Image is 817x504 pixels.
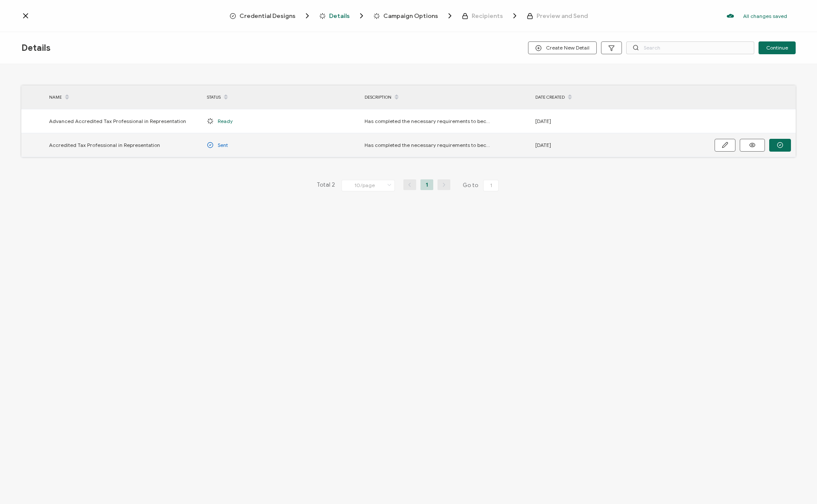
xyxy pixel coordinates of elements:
span: Preview and Send [537,13,588,19]
span: Accredited Tax Professional in Representation [49,140,160,150]
span: Recipients [472,13,503,19]
div: [DATE] [531,140,689,150]
span: Create New Detail [535,45,589,51]
span: Campaign Options [373,12,454,20]
input: Select [341,180,395,191]
li: 1 [420,179,433,190]
span: Credential Designs [230,12,312,20]
span: Has completed the necessary requirements to become an Advanced Accredited Tax Professional in Rep... [365,116,493,126]
div: STATUS [203,90,360,105]
div: [DATE] [531,116,689,126]
div: DATE CREATED [531,90,689,105]
button: Create New Detail [528,41,597,54]
span: Recipients [462,12,519,20]
span: Ready [218,116,233,126]
div: DESCRIPTION [360,90,531,105]
span: Advanced Accredited Tax Professional in Representation [49,116,186,126]
span: Campaign Options [383,13,438,19]
button: Continue [759,41,796,54]
span: Sent [218,140,228,150]
div: NAME [45,90,203,105]
span: Total 2 [317,179,335,191]
span: Credential Designs [239,13,295,19]
p: All changes saved [743,13,787,19]
span: Details [329,13,350,19]
span: Preview and Send [527,13,588,19]
iframe: Chat Widget [774,463,817,504]
span: Details [21,43,50,53]
input: Search [626,41,754,54]
div: Breadcrumb [230,12,588,20]
span: Go to [463,179,500,191]
span: Details [319,12,366,20]
span: Has completed the necessary requirements to become an Accredited Tax Professional in Representation. [365,140,493,150]
span: Continue [766,45,788,50]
